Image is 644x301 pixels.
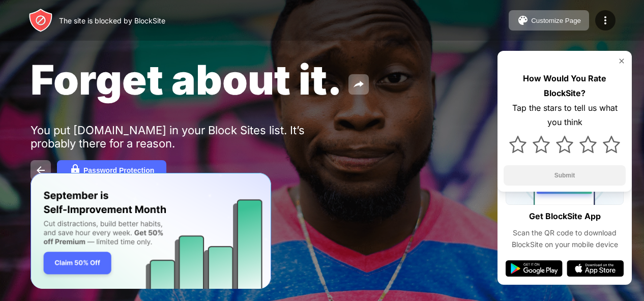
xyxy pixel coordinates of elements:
img: back.svg [35,164,47,176]
img: google-play.svg [506,260,563,277]
img: star.svg [509,136,526,153]
img: app-store.svg [567,260,624,277]
div: How Would You Rate BlockSite? [504,71,626,101]
div: Customize Page [531,17,581,24]
img: header-logo.svg [28,8,53,33]
span: Forget about it. [31,55,342,104]
img: menu-icon.svg [599,14,611,26]
img: share.svg [353,78,365,91]
img: star.svg [579,136,597,153]
button: Customize Page [509,10,589,31]
img: pallet.svg [517,14,529,26]
iframe: Banner [31,173,271,289]
button: Password Protection [57,160,166,180]
div: You put [DOMAIN_NAME] in your Block Sites list. It’s probably there for a reason. [31,124,345,150]
img: star.svg [556,136,573,153]
div: Scan the QR code to download BlockSite on your mobile device [506,227,624,250]
div: Tap the stars to tell us what you think [504,101,626,130]
img: star.svg [533,136,550,153]
div: The site is blocked by BlockSite [59,16,165,25]
button: Submit [504,165,626,186]
div: Password Protection [83,166,154,174]
img: password.svg [69,164,81,176]
img: rate-us-close.svg [618,57,626,65]
img: star.svg [603,136,620,153]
